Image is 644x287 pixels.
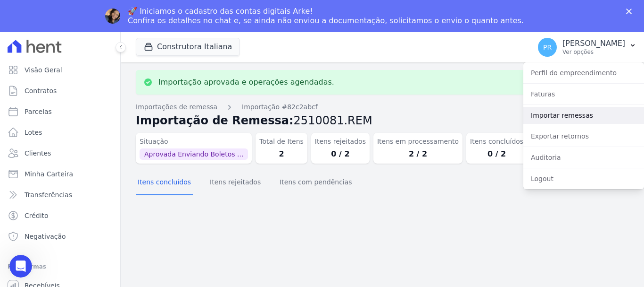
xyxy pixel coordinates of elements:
[25,169,73,179] span: Minha Carteira
[25,190,72,200] span: Transferências
[377,137,459,147] dt: Itens em processamento
[4,102,116,121] a: Parcelas
[140,137,248,147] dt: Situação
[128,7,524,26] div: 🚀 Iniciamos o cadastro das contas digitais Arke! Confira os detalhes no chat e, se ainda não envi...
[543,44,552,51] span: PR
[278,171,354,195] button: Itens com pendências
[4,227,116,246] a: Negativação
[4,185,116,204] a: Transferências
[259,137,304,147] dt: Total de Itens
[4,123,116,142] a: Lotes
[208,171,263,195] button: Itens rejeitados
[136,102,629,112] nav: Breadcrumb
[377,148,459,160] dd: 2 / 2
[470,148,523,160] dd: 0 / 2
[626,9,636,14] div: Fechar
[140,148,248,160] span: Aprovada Enviando Boletos ...
[136,38,240,56] button: Construtora Italiana
[25,107,52,116] span: Parcelas
[4,206,116,225] a: Crédito
[25,128,42,137] span: Lotes
[4,81,116,100] a: Contratos
[315,137,366,147] dt: Itens rejeitados
[523,149,644,166] a: Auditoria
[562,39,625,48] p: [PERSON_NAME]
[25,65,62,75] span: Visão Geral
[562,48,625,56] p: Ver opções
[25,148,51,158] span: Clientes
[136,171,193,195] button: Itens concluídos
[470,137,523,147] dt: Itens concluídos
[136,102,217,112] a: Importações de remessa
[523,64,644,81] a: Perfil do empreendimento
[136,112,629,129] h2: Importação de Remessa:
[25,211,49,220] span: Crédito
[530,34,644,61] button: PR [PERSON_NAME] Ver opções
[25,86,57,96] span: Contratos
[105,9,120,24] img: Profile image for Adriane
[259,148,304,160] dd: 2
[242,102,318,112] a: Importação #82c2abcf
[9,255,32,278] iframe: Intercom live chat
[315,148,366,160] dd: 0 / 2
[25,232,66,241] span: Negativação
[294,114,372,127] span: 2510081.REM
[158,78,334,87] p: Importação aprovada e operações agendadas.
[523,128,644,145] a: Exportar retornos
[523,107,644,124] a: Importar remessas
[523,170,644,187] a: Logout
[4,61,116,79] a: Visão Geral
[8,261,113,272] div: Plataformas
[4,165,116,183] a: Minha Carteira
[4,144,116,163] a: Clientes
[523,86,644,103] a: Faturas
